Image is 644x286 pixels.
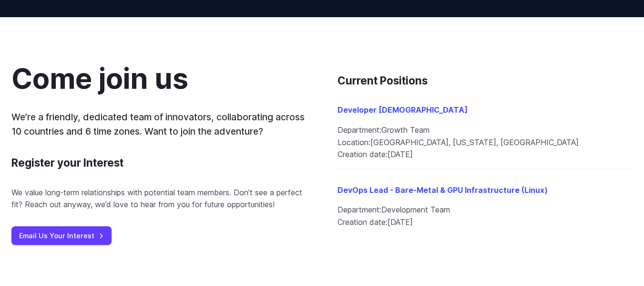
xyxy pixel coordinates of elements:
[337,216,633,229] li: [DATE]
[337,137,633,149] li: [GEOGRAPHIC_DATA], [US_STATE], [GEOGRAPHIC_DATA]
[337,205,381,214] span: Department:
[337,105,468,115] a: Developer [DEMOGRAPHIC_DATA]
[11,110,307,139] p: We’re a friendly, dedicated team of innovators, collaborating across 10 countries and 6 time zone...
[337,148,633,161] li: [DATE]
[337,217,388,227] span: Creation date:
[337,124,633,137] li: Growth Team
[337,185,548,195] a: DevOps Lead - Bare-Metal & GPU Infrastructure (Linux)
[337,138,370,147] span: Location:
[337,72,633,89] h3: Current Positions
[337,125,381,135] span: Department:
[11,154,123,171] h3: Register your Interest
[11,63,188,94] h2: Come join us
[11,187,307,211] p: We value long-term relationships with potential team members. Don’t see a perfect fit? Reach out ...
[337,149,388,159] span: Creation date:
[337,204,633,216] li: Development Team
[11,226,112,245] a: Email Us Your Interest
